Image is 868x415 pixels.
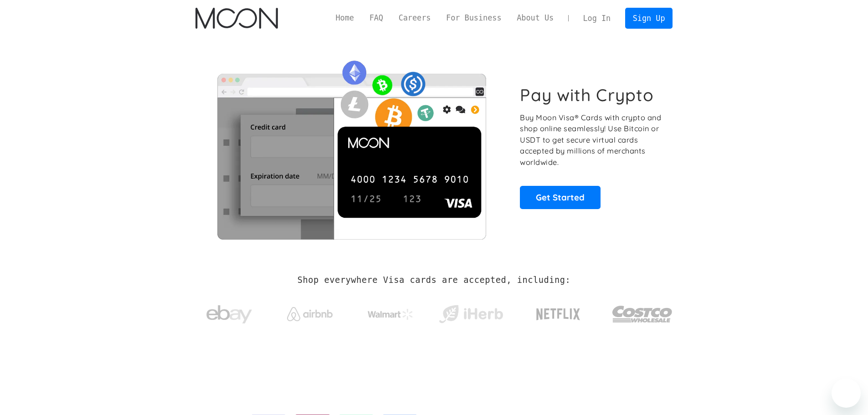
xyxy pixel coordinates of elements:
img: Moon Logo [195,8,278,29]
a: About Us [509,12,561,24]
img: iHerb [437,302,505,326]
a: iHerb [437,293,505,331]
img: ebay [206,300,252,329]
p: Buy Moon Visa® Cards with crypto and shop online seamlessly! Use Bitcoin or USDT to get secure vi... [520,112,663,168]
iframe: 启动消息传送窗口的按钮 [832,379,861,408]
a: Walmart [356,300,424,324]
a: Get Started [520,186,601,209]
a: FAQ [362,12,391,24]
h2: Shop everywhere Visa cards are accepted, including: [298,275,570,285]
img: Airbnb [287,307,333,321]
a: ebay [195,291,263,333]
a: Careers [391,12,438,24]
img: Costco [612,297,673,331]
a: Netflix [518,294,599,330]
a: Sign Up [625,8,673,28]
a: Costco [612,288,673,336]
img: Walmart [368,309,413,320]
img: Moon Cards let you spend your crypto anywhere Visa is accepted. [195,54,508,239]
a: For Business [438,12,509,24]
a: home [195,8,278,29]
a: Log In [575,8,618,28]
a: Home [328,12,362,24]
a: Airbnb [276,298,344,326]
h1: Pay with Crypto [520,85,654,105]
img: Netflix [535,303,581,326]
